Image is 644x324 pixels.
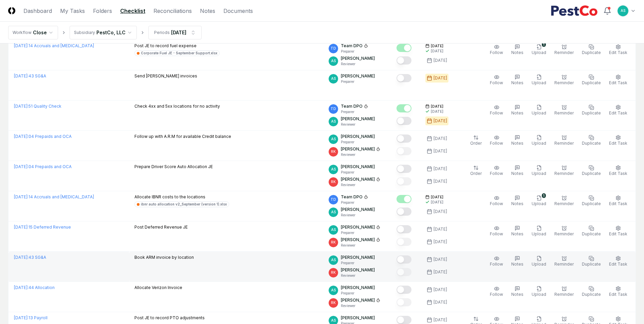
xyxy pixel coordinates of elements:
[8,26,202,39] nav: breadcrumb
[331,167,336,172] span: AS
[331,240,336,245] span: RK
[553,164,575,178] button: Reminder
[609,262,627,267] span: Edit Task
[581,194,602,208] button: Duplicate
[397,134,411,143] button: Mark complete
[608,224,629,238] button: Edit Task
[341,194,363,200] p: Team DPO
[397,56,411,65] button: Mark complete
[490,50,503,55] span: Follow
[532,80,546,85] span: Upload
[511,171,523,176] span: Notes
[510,194,525,208] button: Notes
[134,224,188,230] p: Post Deferred Revenue JE
[341,267,375,273] p: [PERSON_NAME]
[434,57,447,64] div: [DATE]
[609,231,627,236] span: Edit Task
[510,164,525,178] button: Notes
[134,194,229,200] p: Allocate IBNR costs to the locations
[582,201,601,206] span: Duplicate
[511,50,523,55] span: Notes
[14,134,29,139] span: [DATE] :
[434,239,447,245] div: [DATE]
[14,104,61,109] a: [DATE]:51 Quality Check
[341,297,375,303] p: [PERSON_NAME]
[554,80,574,85] span: Reminder
[14,194,29,199] span: [DATE] :
[397,147,411,155] button: Mark complete
[341,55,375,61] p: [PERSON_NAME]
[331,46,336,51] span: TD
[134,285,182,291] p: Allocate Verizon Invoice
[470,141,482,146] span: Order
[341,79,375,84] p: Preparer
[14,255,46,260] a: [DATE]:43 SG&A
[511,201,523,206] span: Notes
[13,30,32,36] div: Workflow
[434,136,447,142] div: [DATE]
[581,43,602,57] button: Duplicate
[134,254,194,260] p: Book ARM invoice by location
[14,224,71,230] a: [DATE]:15 Deferred Revenue
[582,262,601,267] span: Duplicate
[510,103,525,118] button: Notes
[532,141,546,146] span: Upload
[341,49,368,54] p: Preparer
[431,109,443,114] div: [DATE]
[341,116,375,122] p: [PERSON_NAME]
[511,110,523,115] span: Notes
[14,315,48,320] a: [DATE]:13 Payroll
[434,287,447,293] div: [DATE]
[331,58,336,64] span: AS
[331,197,336,202] span: TD
[331,288,336,293] span: AS
[530,254,548,269] button: Upload
[8,7,15,14] img: Logo
[74,30,95,36] div: Subsidiary
[341,140,375,145] p: Preparer
[341,285,375,291] p: [PERSON_NAME]
[14,285,29,290] span: [DATE] :
[554,292,574,297] span: Reminder
[331,76,336,81] span: AS
[530,285,548,299] button: Upload
[532,292,546,297] span: Upload
[490,171,503,176] span: Follow
[134,43,220,49] p: Post JE to record fuel expense
[341,122,375,127] p: Reviewer
[532,110,546,115] span: Upload
[14,224,29,230] span: [DATE] :
[608,103,629,118] button: Edit Task
[397,195,411,203] button: Mark complete
[532,201,546,206] span: Upload
[23,7,52,15] a: Dashboard
[14,255,29,260] span: [DATE] :
[14,73,29,78] span: [DATE] :
[397,268,411,276] button: Mark complete
[331,318,336,323] span: AS
[397,44,411,52] button: Mark complete
[609,171,627,176] span: Edit Task
[511,262,523,267] span: Notes
[608,43,629,57] button: Edit Task
[341,273,375,278] p: Reviewer
[331,149,336,154] span: RK
[154,30,170,36] div: Periods
[434,166,447,172] div: [DATE]
[608,285,629,299] button: Edit Task
[553,133,575,148] button: Reminder
[553,103,575,118] button: Reminder
[581,103,602,118] button: Duplicate
[341,206,375,213] p: [PERSON_NAME]
[617,5,629,17] button: AS
[490,292,503,297] span: Follow
[434,269,447,275] div: [DATE]
[341,176,375,182] p: [PERSON_NAME]
[341,254,375,260] p: [PERSON_NAME]
[582,292,601,297] span: Duplicate
[469,164,483,178] button: Order
[14,43,94,48] a: [DATE]:14 Accruals and [MEDICAL_DATA]
[397,238,411,246] button: Mark complete
[582,141,601,146] span: Duplicate
[489,133,504,148] button: Follow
